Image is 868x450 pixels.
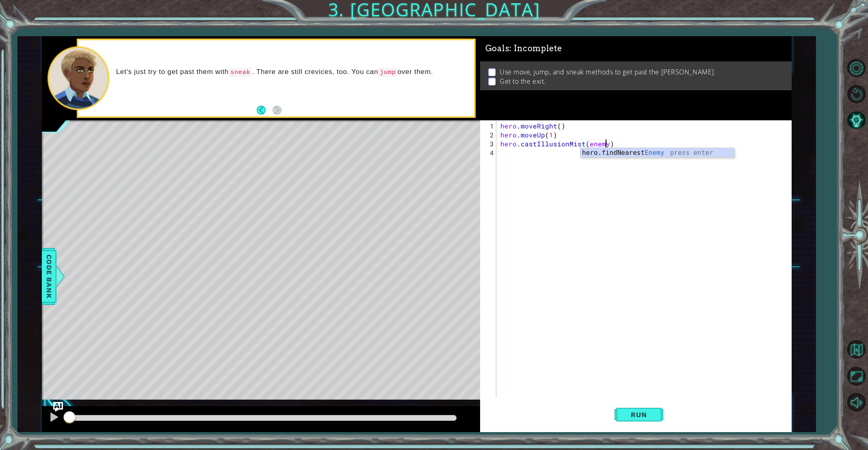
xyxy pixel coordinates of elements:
[482,122,496,130] div: 1
[46,410,62,426] button: ⌘ + P: Pause
[273,106,281,115] button: Next
[844,57,868,80] button: Level Options
[844,109,868,132] button: AI Hint
[623,411,655,419] span: Run
[485,43,562,54] span: Goals
[116,67,468,77] p: Let's just try to get past them with . There are still crevices, too. You can over them.
[257,106,273,115] button: Back
[615,399,663,430] button: Shift+Enter: Run current code.
[482,139,496,148] div: 3
[229,68,252,77] code: sneak
[378,68,398,77] code: jump
[844,390,868,414] button: Mute
[500,67,716,76] p: Use move, jump, and sneak methods to get past the [PERSON_NAME].
[844,83,868,106] button: Restart Level
[482,130,496,139] div: 2
[844,364,868,388] button: Maximize Browser
[509,43,562,53] span: : Incomplete
[43,252,56,301] span: Code Bank
[53,402,63,412] button: Ask AI
[844,336,868,363] a: Back to Map
[844,337,868,361] button: Back to Map
[500,77,546,86] p: Get to the exit.
[482,148,496,157] div: 4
